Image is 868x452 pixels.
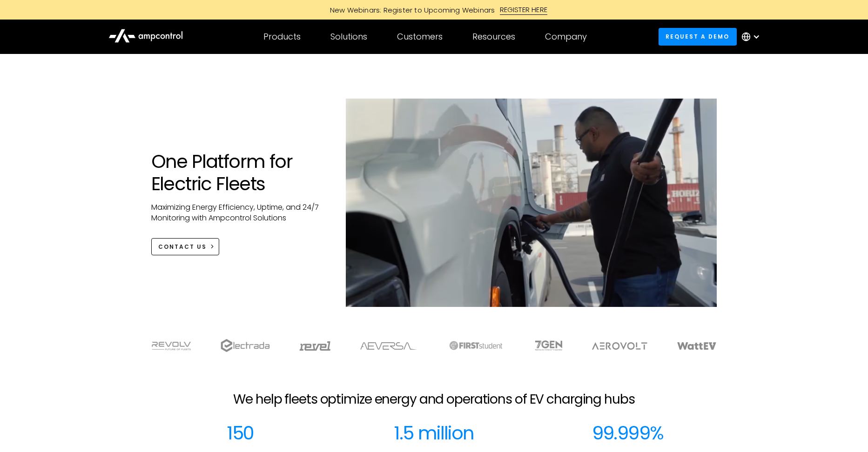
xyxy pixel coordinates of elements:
[592,342,647,350] img: Aerovolt Logo
[151,202,328,223] p: Maximizing Energy Efficiency, Uptime, and 24/7 Monitoring with Ampcontrol Solutions
[394,422,474,444] div: 1.5 million
[397,32,443,42] div: Customers
[677,342,716,350] img: WattEV logo
[227,422,254,444] div: 150
[263,32,301,42] div: Products
[233,392,634,407] h2: We help fleets optimize energy and operations of EV charging hubs
[151,238,220,255] a: CONTACT US
[330,32,367,42] div: Solutions
[472,32,515,42] div: Resources
[500,5,548,15] div: REGISTER HERE
[321,5,500,15] div: New Webinars: Register to Upcoming Webinars
[221,339,269,352] img: electrada logo
[225,5,644,15] a: New Webinars: Register to Upcoming WebinarsREGISTER HERE
[545,32,587,42] div: Company
[592,422,664,444] div: 99.999%
[151,150,328,195] h1: One Platform for Electric Fleets
[659,28,737,45] a: Request a demo
[158,243,207,251] div: CONTACT US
